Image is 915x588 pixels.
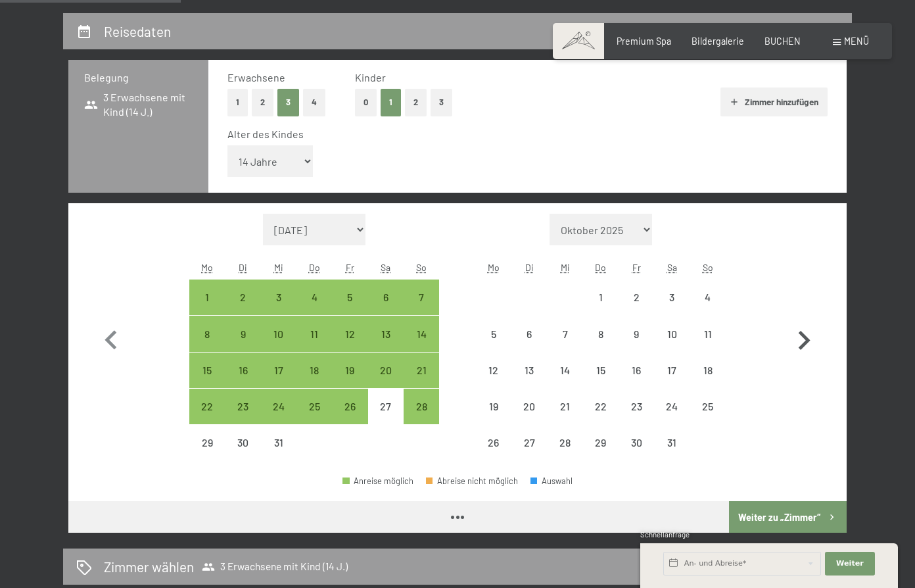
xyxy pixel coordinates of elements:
[692,36,744,47] a: Bildergalerie
[296,389,332,424] div: Anreise möglich
[654,316,690,351] div: Sat Jan 10 2026
[547,389,582,424] div: Anreise nicht möglich
[296,280,332,315] div: Anreise möglich
[584,401,617,434] div: 22
[619,316,654,351] div: Fri Jan 09 2026
[309,262,320,273] abbr: Donnerstag
[692,292,724,325] div: 4
[296,353,332,388] div: Anreise möglich
[404,280,439,315] div: Sun Dec 07 2025
[191,292,223,325] div: 1
[690,316,726,351] div: Anreise nicht möglich
[690,389,726,424] div: Sun Jan 25 2026
[191,365,223,398] div: 15
[369,329,402,362] div: 13
[226,401,259,434] div: 23
[189,280,225,315] div: Anreise möglich
[620,365,653,398] div: 16
[189,280,225,315] div: Mon Dec 01 2025
[511,425,547,460] div: Anreise nicht möglich
[262,292,295,325] div: 3
[619,353,654,388] div: Fri Jan 16 2026
[261,353,296,388] div: Anreise möglich
[620,437,653,470] div: 30
[640,530,690,539] span: Schnellanfrage
[368,280,404,315] div: Anreise möglich
[252,89,273,116] button: 2
[583,280,619,315] div: Thu Jan 01 2026
[189,353,225,388] div: Mon Dec 15 2025
[368,389,404,424] div: Anreise nicht möglich
[84,70,193,85] h3: Belegung
[189,425,225,460] div: Mon Dec 29 2025
[191,329,223,362] div: 8
[548,329,581,362] div: 7
[405,292,438,325] div: 7
[225,389,260,424] div: Anreise möglich
[617,36,671,47] a: Premium Spa
[584,329,617,362] div: 8
[404,389,439,424] div: Sun Dec 28 2025
[368,316,404,351] div: Sat Dec 13 2025
[513,329,546,362] div: 6
[342,477,413,485] div: Anreise möglich
[511,316,547,351] div: Anreise nicht möglich
[303,89,325,116] button: 4
[690,353,726,388] div: Anreise nicht möglich
[225,353,260,388] div: Tue Dec 16 2025
[333,329,366,362] div: 12
[690,389,726,424] div: Anreise nicht möglich
[332,389,367,424] div: Fri Dec 26 2025
[583,353,619,388] div: Anreise nicht möglich
[333,401,366,434] div: 26
[404,316,439,351] div: Sun Dec 14 2025
[729,501,847,533] button: Weiter zu „Zimmer“
[547,425,582,460] div: Anreise nicht möglich
[261,425,296,460] div: Wed Dec 31 2025
[654,389,690,424] div: Anreise nicht möglich
[227,89,248,116] button: 1
[227,71,285,84] span: Erwachsene
[369,292,402,325] div: 6
[92,214,130,461] button: Vorheriger Monat
[226,292,259,325] div: 2
[583,389,619,424] div: Thu Jan 22 2026
[298,365,331,398] div: 18
[583,316,619,351] div: Anreise nicht möglich
[476,353,511,388] div: Anreise nicht möglich
[332,353,367,388] div: Anreise möglich
[189,353,225,388] div: Anreise möglich
[476,353,511,388] div: Mon Jan 12 2026
[620,292,653,325] div: 2
[654,280,690,315] div: Anreise nicht möglich
[511,353,547,388] div: Tue Jan 13 2026
[226,365,259,398] div: 16
[239,262,247,273] abbr: Dienstag
[404,389,439,424] div: Anreise möglich
[584,365,617,398] div: 15
[355,71,386,84] span: Kinder
[632,262,641,273] abbr: Freitag
[296,316,332,351] div: Thu Dec 11 2025
[104,557,194,576] h2: Zimmer wählen
[261,425,296,460] div: Anreise nicht möglich
[619,280,654,315] div: Fri Jan 02 2026
[655,292,688,325] div: 3
[189,389,225,424] div: Anreise möglich
[296,353,332,388] div: Thu Dec 18 2025
[261,316,296,351] div: Wed Dec 10 2025
[692,401,724,434] div: 25
[511,389,547,424] div: Tue Jan 20 2026
[690,316,726,351] div: Sun Jan 11 2026
[416,262,427,273] abbr: Sonntag
[583,425,619,460] div: Thu Jan 29 2026
[477,365,510,398] div: 12
[191,437,223,470] div: 29
[548,437,581,470] div: 28
[332,389,367,424] div: Anreise möglich
[261,389,296,424] div: Wed Dec 24 2025
[561,262,570,273] abbr: Mittwoch
[225,353,260,388] div: Anreise möglich
[368,389,404,424] div: Sat Dec 27 2025
[84,90,193,120] span: 3 Erwachsene mit Kind (14 J.)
